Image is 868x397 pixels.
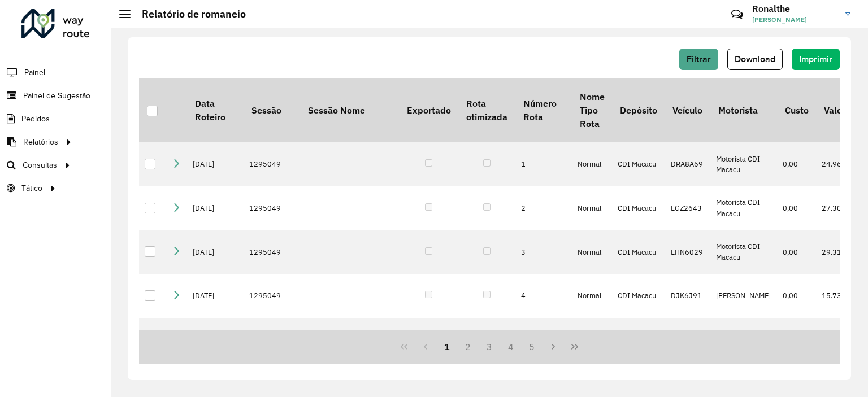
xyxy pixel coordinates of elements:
[187,142,244,186] td: [DATE]
[777,186,816,230] td: 0,00
[458,78,515,142] th: Rota otimizada
[572,230,612,274] td: Normal
[244,78,300,142] th: Sessão
[187,274,244,318] td: [DATE]
[399,78,458,142] th: Exportado
[777,230,816,274] td: 0,00
[612,142,665,186] td: CDI Macacu
[515,318,572,362] td: 5
[710,142,777,186] td: Motorista CDI Macacu
[665,78,710,142] th: Veículo
[436,336,458,357] button: 1
[727,49,783,70] button: Download
[816,274,863,318] td: 15.731,40
[752,3,837,14] h3: Ronalthe
[710,230,777,274] td: Motorista CDI Macacu
[572,318,612,362] td: Normal
[23,90,90,102] span: Painel de Sugestão
[752,15,837,25] span: [PERSON_NAME]
[572,78,612,142] th: Nome Tipo Rota
[777,274,816,318] td: 0,00
[816,78,863,142] th: Valor
[21,182,42,194] span: Tático
[187,186,244,230] td: [DATE]
[665,142,710,186] td: DRA8A69
[515,230,572,274] td: 3
[300,78,399,142] th: Sessão Nome
[572,142,612,186] td: Normal
[792,49,840,70] button: Imprimir
[187,318,244,362] td: [DATE]
[725,2,749,27] a: Contato Rápido
[131,8,246,20] h2: Relatório de romaneio
[777,142,816,186] td: 0,00
[777,318,816,362] td: 0,00
[665,274,710,318] td: DJK6J91
[710,318,777,362] td: Motorista CDI Macacu
[244,318,300,362] td: 1295049
[612,318,665,362] td: CDI Macacu
[515,274,572,318] td: 4
[665,318,710,362] td: EAF4733
[564,336,585,357] button: Last Page
[23,159,57,171] span: Consultas
[687,54,711,64] span: Filtrar
[23,136,58,148] span: Relatórios
[679,49,718,70] button: Filtrar
[612,186,665,230] td: CDI Macacu
[522,336,543,357] button: 5
[816,186,863,230] td: 27.302,70
[710,78,777,142] th: Motorista
[816,318,863,362] td: 27.614,01
[244,230,300,274] td: 1295049
[24,67,45,78] span: Painel
[735,54,775,64] span: Download
[572,274,612,318] td: Normal
[244,186,300,230] td: 1295049
[710,274,777,318] td: [PERSON_NAME]
[244,142,300,186] td: 1295049
[542,336,564,357] button: Next Page
[457,336,479,357] button: 2
[515,186,572,230] td: 2
[244,274,300,318] td: 1295049
[500,336,522,357] button: 4
[777,78,816,142] th: Custo
[710,186,777,230] td: Motorista CDI Macacu
[665,230,710,274] td: EHN6029
[612,78,665,142] th: Depósito
[515,142,572,186] td: 1
[816,142,863,186] td: 24.967,07
[665,186,710,230] td: EGZ2643
[187,230,244,274] td: [DATE]
[21,113,50,125] span: Pedidos
[187,78,244,142] th: Data Roteiro
[799,54,832,64] span: Imprimir
[612,274,665,318] td: CDI Macacu
[479,336,500,357] button: 3
[612,230,665,274] td: CDI Macacu
[572,186,612,230] td: Normal
[515,78,572,142] th: Número Rota
[816,230,863,274] td: 29.313,41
